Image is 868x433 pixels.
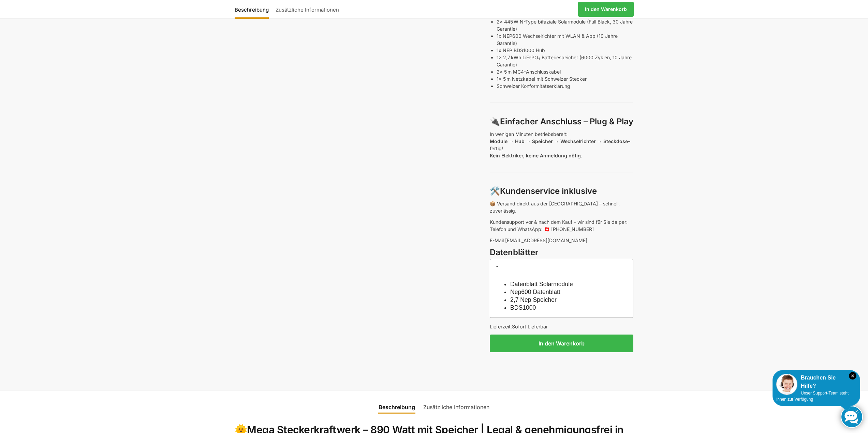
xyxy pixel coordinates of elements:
h3: Datenblätter [490,247,633,259]
span: Sofort Lieferbar [512,324,548,329]
p: 1x 2,7 kWh LiFePO₄ Batteriespeicher (6000 Zyklen, 10 Jahre Garantie) [497,54,633,68]
p: 1x 5 m Netzkabel mit Schweizer Stecker [497,75,633,82]
p: 1x NEP BDS1000 Hub [497,47,633,54]
h3: 🔌 [490,116,633,128]
a: Nep600 Datenblatt [510,289,560,295]
p: 📦 Versand direkt aus der [GEOGRAPHIC_DATA] – schnell, zuverlässig. [490,200,633,214]
a: Zusätzliche Informationen [272,1,342,17]
p: 2x 5 m MC4-Anschlusskabel [497,68,633,75]
p: 1x NEP600 Wechselrichter mit WLAN & App (10 Jahre Garantie) [497,32,633,47]
strong: Module → Hub → Speicher → Wechselrichter → Steckdose [490,138,628,144]
strong: Einfacher Anschluss – Plug & Play [500,117,633,126]
a: Beschreibung [374,399,419,415]
button: In den Warenkorb [490,335,633,352]
iframe: Sicherer Rahmen für schnelle Bezahlvorgänge [488,356,635,375]
a: Beschreibung [235,1,272,17]
a: Datenblatt Solarmodule [510,281,573,288]
strong: Kein Elektriker, keine Anmeldung nötig. [490,153,582,158]
a: Zusätzliche Informationen [419,399,494,415]
strong: Kundenservice inklusive [500,186,597,196]
i: Schließen [849,372,856,380]
p: 2x 445 W N-Type bifaziale Solarmodule (Full Black, 30 Jahre Garantie) [497,18,633,32]
span: Unser Support-Team steht Ihnen zur Verfügung [776,391,849,402]
p: In wenigen Minuten betriebsbereit: – fertig! [490,130,633,159]
p: Kundensupport vor & nach dem Kauf – wir sind für Sie da per: Telefon und WhatsApp: 🇨🇭 [PHONE_NUMBER] [490,218,633,233]
span: Lieferzeit: [490,324,548,329]
h3: 🛠️ [490,185,633,197]
img: Customer service [776,374,797,395]
p: Schweizer Konformitätserklärung [497,82,633,90]
a: In den Warenkorb [578,2,634,17]
a: BDS1000 [510,304,536,311]
div: Brauchen Sie Hilfe? [776,374,856,390]
p: E-Mail [EMAIL_ADDRESS][DOMAIN_NAME] [490,237,633,244]
a: 2,7 Nep Speicher [510,296,557,303]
